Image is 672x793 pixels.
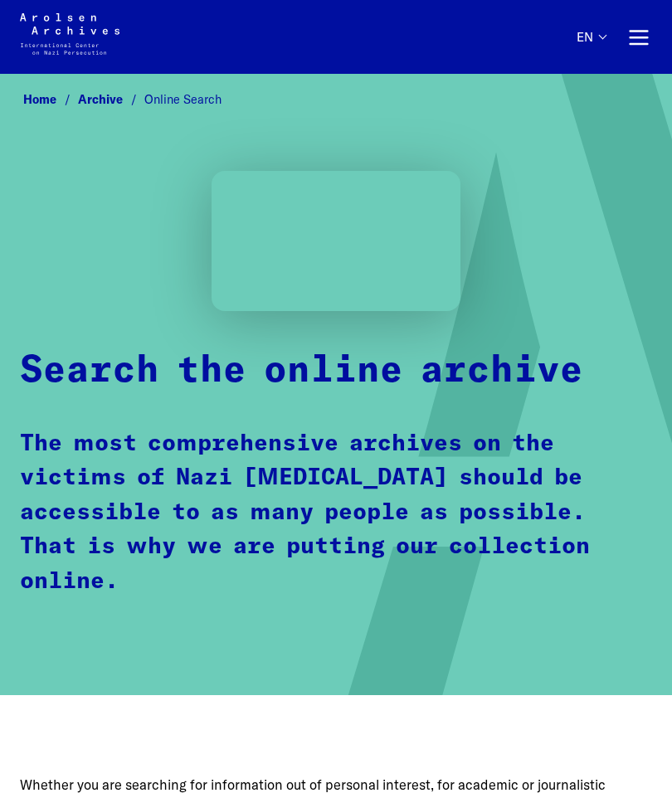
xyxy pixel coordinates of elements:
nav: Primary [577,13,652,61]
a: Archive [78,92,144,107]
a: Home [23,92,78,107]
strong: Search the online archive [20,353,583,390]
button: English, language selection [577,30,606,71]
p: The most comprehensive archives on the victims of Nazi [MEDICAL_DATA] should be accessible to as ... [20,427,652,600]
span: Online Search [144,92,222,107]
nav: Breadcrumb [20,88,652,113]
